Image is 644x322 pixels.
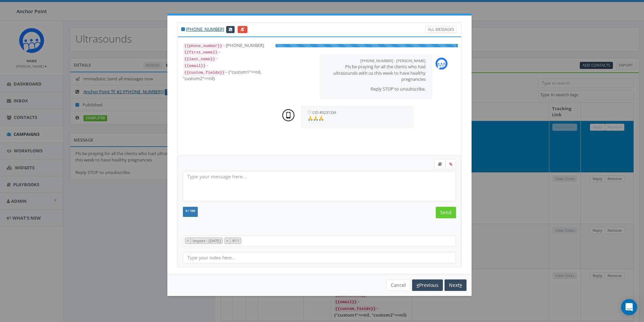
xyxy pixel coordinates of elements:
div: - [183,49,267,55]
code: {{first_name}} [183,49,219,55]
div: - [183,55,267,62]
label: Insert Template Text [434,159,446,169]
div: - {"custom1"=>nil, "custom2"=>nil} [183,69,267,82]
span: × [187,238,189,243]
input: Send [436,207,456,218]
textarea: Search [243,238,246,244]
input: Type your notes here... [183,252,456,264]
button: Previous [412,279,443,291]
button: Remove item [225,238,230,244]
li: 911 [224,238,241,244]
span: 911 [232,238,241,243]
code: {{phone_number}} [183,43,223,49]
code: {{email}} [183,63,207,69]
button: Cancel [386,279,410,291]
p: Pls be praying for all the clients who had ultrasounds with us this week to have healthy pregnancies [326,64,426,82]
small: [PHONE_NUMBER] : [PERSON_NAME] [360,58,426,63]
img: Rally_platform_Icon_1.png [435,57,448,70]
button: Next [445,279,467,291]
a: All Messages [425,26,457,33]
span: 0 / 160 [186,209,195,213]
div: - [PHONE_NUMBER] [183,42,267,49]
button: Remove item [185,238,191,244]
code: {{last_name}} [183,56,216,62]
p: Reply STOP to unsubscribe. [326,86,426,92]
i: This phone number is subscribed and will receive texts. [181,27,185,31]
span: × [226,238,229,243]
code: {{custom_fields}} [183,70,226,76]
div: Open Intercom Messenger [621,299,637,315]
small: CID #5231334 [312,110,336,115]
div: - [183,62,267,69]
p: 🙏🙏🙏 [308,115,407,122]
a: [PHONE_NUMBER] [186,26,224,32]
span: Import - [DATE] [192,238,222,243]
img: person-7663c4fa307d6c3c676fe4775fa3fa0625478a53031cd108274f5a685e757777.png [282,109,294,121]
li: Import - 11/09/2023 [185,238,223,244]
span: Attach your media [446,159,456,169]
